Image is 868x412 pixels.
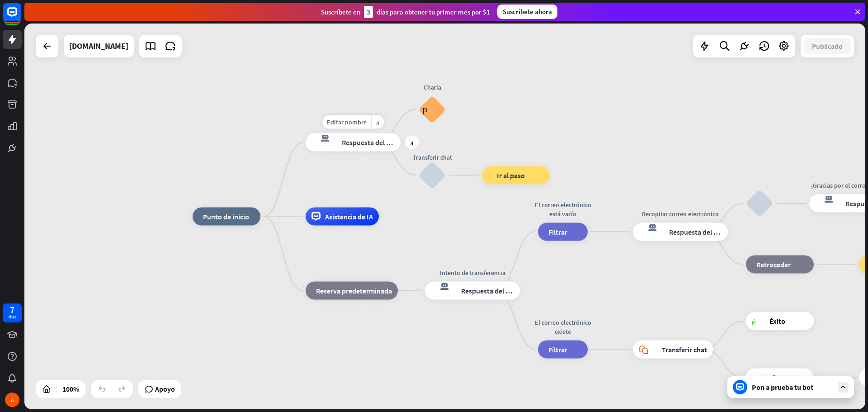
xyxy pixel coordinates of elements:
a: 7 días [3,303,22,322]
font: bloque_chat en vivo [639,345,657,354]
font: Pon a prueba tu bot [752,383,813,392]
font: Punto de inicio [203,212,249,221]
font: Respuesta del bot [461,286,516,295]
font: respuesta del bot de bloqueo [311,133,334,142]
font: Éxito [769,317,785,326]
font: Filtrar [548,345,567,354]
font: [DOMAIN_NAME] [69,41,128,51]
font: El correo electrónico está vacío [535,200,591,218]
font: días para obtener tu primer mes por $1 [377,8,490,16]
font: Suscríbete ahora [503,7,552,16]
font: respuesta del bot de bloqueo [815,194,838,204]
font: Retroceder [756,260,791,269]
font: bloque_ir a [488,170,492,180]
font: Respuesta del bot [669,227,724,236]
font: Transferir chat [662,345,707,354]
font: Falla [765,373,779,382]
font: Apoyo [155,384,175,393]
font: Reserva predeterminada [316,286,392,295]
font: Publicado [812,42,843,51]
font: Asistencia de IA [325,212,373,221]
font: Charla [424,83,441,91]
font: éxito del bloque [752,317,765,326]
font: Intento de transferencia [440,268,505,276]
font: respuesta del bot de bloqueo [639,223,661,232]
font: Transferir chat [413,153,452,161]
font: Suscríbete en [321,8,360,16]
font: A [11,397,14,403]
font: El correo electrónico existe [535,318,591,335]
font: Respuesta del bot [342,138,397,147]
div: azulceleste.co [69,35,128,57]
font: Ir al paso [497,170,525,180]
font: días [9,314,16,320]
font: fallo de bloque [752,373,761,382]
font: más_amarillo [376,118,379,125]
font: Editar nombre [327,118,367,126]
font: respuesta del bot de bloqueo [431,281,453,290]
font: Preguntas frecuentes sobre bloques [422,104,442,114]
font: Filtrar [548,227,567,236]
font: 7 [10,304,14,315]
button: Abrir el widget de chat LiveChat [7,4,34,31]
button: Publicado [804,38,851,54]
font: 3 [367,8,370,16]
font: Recopilar correo electrónico [642,209,719,218]
font: 100% [62,384,79,393]
font: más [410,139,413,146]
